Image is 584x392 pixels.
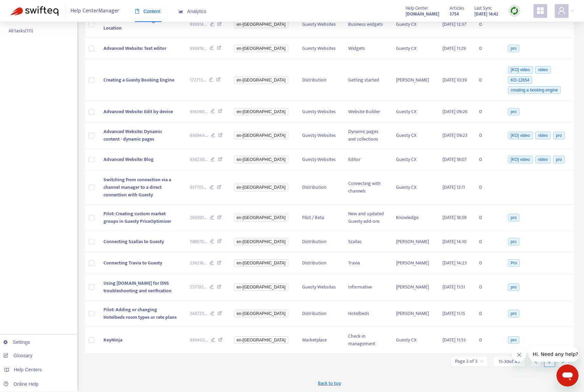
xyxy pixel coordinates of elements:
[474,274,501,301] td: 0
[442,20,466,28] span: [DATE] 12:37
[474,231,501,253] td: 0
[390,231,437,253] td: [PERSON_NAME]
[343,205,390,231] td: New and updated Guesty add-ons
[103,336,122,344] span: KeyNinja
[390,101,437,123] td: Guesty CX
[103,210,171,225] span: Pilot: Creating custom market groups in Guesty PriceOptimizer
[297,171,343,205] td: Distribution
[190,76,206,84] span: 172713 ...
[508,86,561,94] span: creating a booking engine
[535,156,551,163] span: video
[390,252,437,274] td: [PERSON_NAME]
[390,122,437,149] td: Guesty CX
[135,9,140,14] span: book
[9,27,33,34] p: All tasks ( 111 )
[553,132,564,139] span: pro
[442,336,466,344] span: [DATE] 11:53
[508,45,519,52] span: pro
[558,7,566,15] span: user
[343,101,390,123] td: Website Builder
[190,238,207,246] span: 198870 ...
[297,301,343,327] td: Distribution
[318,380,341,387] span: Back to top
[234,259,288,267] span: en-[GEOGRAPHIC_DATA]
[234,238,288,246] span: en-[GEOGRAPHIC_DATA]
[3,353,32,358] a: Glossary
[234,214,288,221] span: en-[GEOGRAPHIC_DATA]
[508,238,519,246] span: pro
[508,336,519,344] span: pro
[178,9,183,14] span: area-chart
[474,149,501,171] td: 0
[390,301,437,327] td: [PERSON_NAME]
[474,205,501,231] td: 0
[343,59,390,101] td: Getting started
[474,301,501,327] td: 0
[3,339,30,345] a: Settings
[390,11,437,38] td: Guesty CX
[450,10,459,18] strong: 3754
[390,171,437,205] td: Guesty CX
[297,38,343,59] td: Guesty Websites
[474,59,501,101] td: 0
[508,108,519,116] span: pro
[406,10,439,18] strong: [DOMAIN_NAME]
[70,4,119,18] span: Help Center Manager
[343,301,390,327] td: Hotelbeds
[343,252,390,274] td: Travia
[343,38,390,59] td: Widgets
[508,156,533,163] span: [KO] video
[14,367,42,372] span: Help Centers
[297,59,343,101] td: Distribution
[474,122,501,149] td: 0
[190,132,208,139] span: 936944 ...
[190,45,207,52] span: 936918 ...
[103,108,173,116] span: Advanced Website: Edit by device
[343,327,390,353] td: Check-in management
[508,132,533,139] span: [KO] video
[474,38,501,59] td: 0
[297,252,343,274] td: Distribution
[234,283,288,291] span: en-[GEOGRAPHIC_DATA]
[390,327,437,353] td: Guesty CX
[535,132,551,139] span: video
[529,347,579,362] iframe: Message from company
[190,156,208,163] span: 936230 ...
[343,274,390,301] td: Informative
[442,76,467,84] span: [DATE] 10:39
[535,66,551,74] span: video
[103,259,162,267] span: Connecting Travia to Guesty
[508,283,519,291] span: pro
[508,310,519,317] span: pro
[442,155,467,163] span: [DATE] 18:07
[390,59,437,101] td: [PERSON_NAME]
[508,66,533,74] span: [KO] video
[390,205,437,231] td: Knowledge
[442,309,465,317] span: [DATE] 11:15
[442,259,467,267] span: [DATE] 14:23
[390,274,437,301] td: [PERSON_NAME]
[297,149,343,171] td: Guesty Websites
[190,310,207,317] span: 248725 ...
[190,336,208,344] span: 936402 ...
[234,108,288,116] span: en-[GEOGRAPHIC_DATA]
[103,176,171,199] span: Switching from connection via a channel manager to a direct connection with Guesty
[450,4,464,12] span: Articles
[297,122,343,149] td: Guesty Websites
[297,101,343,123] td: Guesty Websites
[474,252,501,274] td: 0
[10,6,58,16] img: Swifteq
[508,76,532,84] span: KO-12654
[103,306,177,321] span: Pilot: Adding or changing Hotelbeds room types or rate plans
[234,336,288,344] span: en-[GEOGRAPHIC_DATA]
[390,149,437,171] td: Guesty CX
[442,108,467,116] span: [DATE] 09:26
[474,10,498,18] strong: [DATE] 14:42
[508,259,520,267] span: Pro
[512,348,526,362] iframe: Close message
[442,131,467,139] span: [DATE] 09:23
[3,381,38,387] a: Online Help
[474,171,501,205] td: 0
[406,10,439,18] a: [DOMAIN_NAME]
